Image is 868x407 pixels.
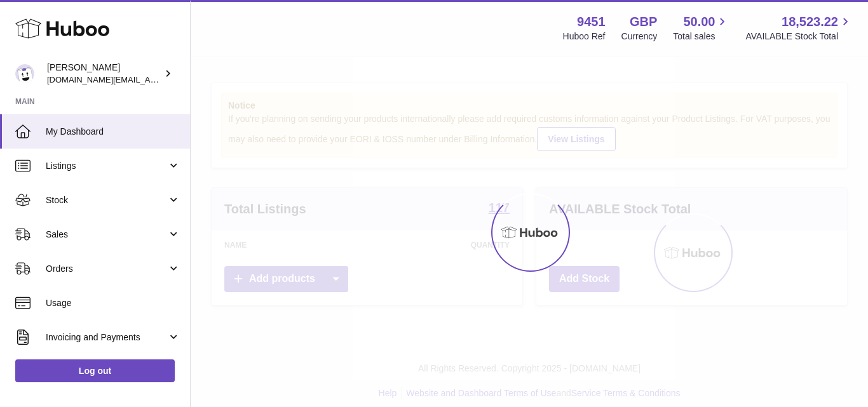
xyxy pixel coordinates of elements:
a: 18,523.22 AVAILABLE Stock Total [745,13,853,43]
span: Orders [46,263,167,275]
span: AVAILABLE Stock Total [745,30,853,43]
span: Usage [46,297,180,309]
img: amir.ch@gmail.com [15,64,34,83]
span: My Dashboard [46,126,180,138]
span: [DOMAIN_NAME][EMAIL_ADDRESS][DOMAIN_NAME] [47,74,253,84]
a: Log out [15,359,175,382]
div: [PERSON_NAME] [47,62,161,86]
span: 18,523.22 [782,13,838,30]
div: Huboo Ref [563,30,606,43]
strong: GBP [630,13,657,30]
span: Stock [46,194,167,206]
span: Total sales [673,30,729,43]
a: 50.00 Total sales [673,13,729,43]
strong: 9451 [577,13,606,30]
span: Invoicing and Payments [46,331,167,344]
span: Sales [46,229,167,241]
div: Currency [621,30,658,43]
span: Listings [46,160,167,172]
span: 50.00 [683,13,715,30]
